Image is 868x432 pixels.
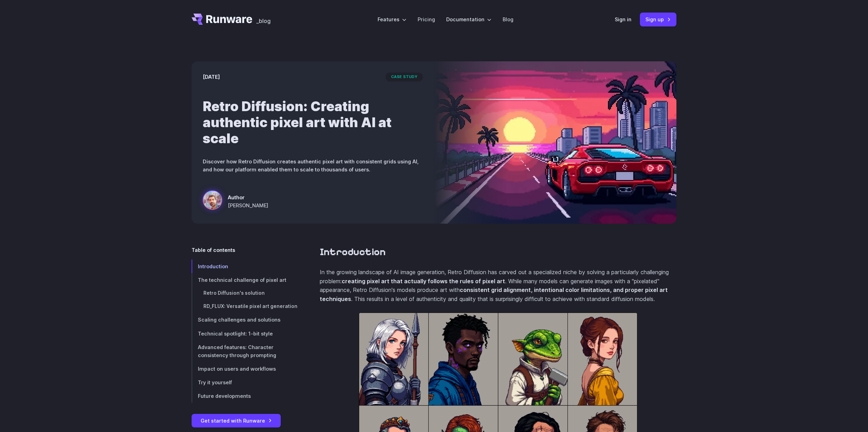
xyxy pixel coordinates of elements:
strong: consistent grid alignment, intentional color limitations, and proper pixel art techniques [320,286,668,302]
a: The technical challenge of pixel art [192,273,297,287]
a: Blog [503,15,513,23]
span: Impact on users and workflows [198,366,276,372]
a: Go to / [192,14,252,25]
a: Try it yourself [192,376,297,389]
img: a red sports car on a futuristic highway with a sunset and city skyline in the background, styled... [434,61,676,224]
p: Discover how Retro Diffusion creates authentic pixel art with consistent grids using AI, and how ... [203,157,423,173]
p: In the growing landscape of AI image generation, Retro Diffusion has carved out a specialized nic... [320,268,676,303]
span: case study [386,72,423,82]
span: Scaling challenges and solutions [198,317,280,323]
strong: creating pixel art that actually follows the rules of pixel art [342,278,505,285]
a: Technical spotlight: 1-bit style [192,327,297,340]
a: Pricing [418,15,435,23]
span: Technical spotlight: 1-bit style [198,331,273,337]
time: [DATE] [203,73,220,81]
a: Get started with Runware [192,414,281,427]
a: Sign up [640,13,676,26]
a: RD_FLUX: Versatile pixel art generation [192,300,297,313]
span: [PERSON_NAME] [228,201,268,209]
h1: Retro Diffusion: Creating authentic pixel art with AI at scale [203,98,423,146]
a: _blog [256,14,271,25]
a: Scaling challenges and solutions [192,313,297,326]
a: Sign in [615,15,631,23]
label: Documentation [446,15,491,23]
span: Try it yourself [198,379,232,385]
span: Retro Diffusion's solution [203,290,265,296]
span: Future developments [198,393,251,399]
label: Features [378,15,406,23]
a: Introduction [192,260,297,273]
a: Future developments [192,389,297,403]
a: Retro Diffusion's solution [192,287,297,300]
a: Introduction [320,246,386,258]
a: Advanced features: Character consistency through prompting [192,340,297,362]
span: Author [228,193,268,201]
span: The technical challenge of pixel art [198,277,286,283]
a: Impact on users and workflows [192,362,297,376]
span: RD_FLUX: Versatile pixel art generation [203,303,297,309]
a: a red sports car on a futuristic highway with a sunset and city skyline in the background, styled... [203,190,268,213]
span: Table of contents [192,246,235,254]
span: Advanced features: Character consistency through prompting [198,344,276,358]
span: Introduction [198,263,228,269]
span: _blog [256,18,271,24]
